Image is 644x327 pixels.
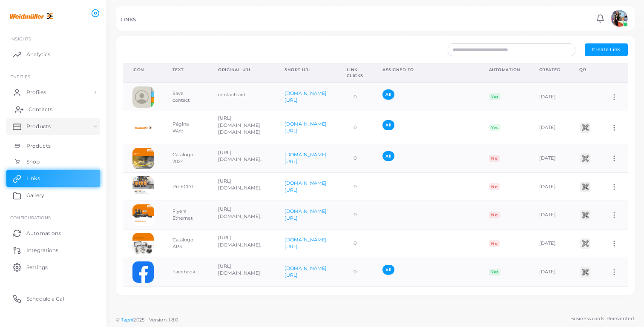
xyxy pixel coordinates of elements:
[6,118,100,135] a: Products
[132,233,154,254] img: U8hPFkvUc3PX7PKbiLMHa5qb6-1748978008432.png
[382,265,394,275] span: All
[132,148,154,169] img: r5DgC3rzKUbG1V9GUp5sRpJmOcjV8YUr-1748978278533.png
[132,176,154,198] img: FNp1sabIepbgAwuDTeLYdbRPs-1749155072225.png
[579,209,592,221] img: qr2.png
[489,67,520,73] div: Automation
[530,201,570,229] td: [DATE]
[218,115,266,136] p: [URL][DOMAIN_NAME][DOMAIN_NAME]
[6,187,100,204] a: Gallery
[382,67,470,73] div: Assigned To
[489,240,500,247] span: No
[579,152,592,165] img: qr2.png
[579,121,592,134] img: qr2.png
[608,10,630,27] a: avatar
[6,258,100,275] a: Settings
[570,315,635,322] span: Business cards. Reinvented.
[26,158,40,166] span: Shop
[489,212,500,218] span: No
[8,8,55,24] img: logo
[337,111,374,144] td: 0
[530,111,570,144] td: [DATE]
[489,93,500,100] span: Yes
[10,215,51,220] span: Configurations
[530,144,570,172] td: [DATE]
[337,172,374,201] td: 0
[285,208,327,221] a: [DOMAIN_NAME][URL]
[6,84,100,101] a: Profiles
[601,63,627,83] th: Action
[539,67,561,73] div: Created
[163,111,209,144] td: Página Web
[132,261,154,283] img: facebook.png
[6,138,100,154] a: Products
[26,192,44,199] span: Gallery
[29,106,52,113] span: Contacts
[132,67,154,73] div: Icon
[218,91,266,98] p: contactcard
[6,170,100,187] a: Links
[337,83,374,111] td: 0
[132,204,154,226] img: CiS7NIeDDOJDZL4sNWnDAbewz-1749154673246.png
[26,142,51,150] span: Products
[163,144,209,172] td: Catálogo 2024
[285,121,327,134] a: [DOMAIN_NAME][URL]
[347,67,364,78] div: Link Clicks
[382,89,394,99] span: All
[26,51,50,58] span: Analytics
[121,317,134,323] a: Tapni
[218,263,266,277] p: [URL][DOMAIN_NAME]
[163,201,209,229] td: Flyers Ethernet
[592,46,620,52] span: Create Link
[163,83,209,111] td: Save contact
[218,149,266,163] p: [URL][DOMAIN_NAME]..
[382,120,394,130] span: All
[163,229,209,258] td: Catálogo APS
[530,172,570,201] td: [DATE]
[6,224,100,241] a: Automations
[337,258,374,287] td: 0
[172,67,200,73] div: Text
[218,234,266,248] p: [URL][DOMAIN_NAME]..
[116,316,178,324] span: ©
[579,237,592,250] img: qr2.png
[530,229,570,258] td: [DATE]
[382,151,394,161] span: All
[6,241,100,258] a: Integrations
[163,172,209,201] td: ProECO II
[285,237,327,250] a: [DOMAIN_NAME][URL]
[530,258,570,287] td: [DATE]
[579,67,592,73] div: QR
[26,123,51,130] span: Products
[337,286,374,315] td: 0
[10,74,30,79] span: ENTITIES
[26,295,66,303] span: Schedule a Call
[149,317,178,323] span: Version: 1.8.0
[132,117,154,138] img: asyAZ49unJ0ptAgqU1QVpLSGcORJOrjt-1717100611858.png
[218,178,266,192] p: [URL][DOMAIN_NAME]..
[163,258,209,287] td: Facebook
[26,229,61,237] span: Automations
[26,175,40,182] span: Links
[337,144,374,172] td: 0
[133,316,144,324] span: 2025
[26,264,48,271] span: Settings
[489,155,500,162] span: No
[337,229,374,258] td: 0
[132,86,154,108] img: contactcard.png
[611,10,628,27] img: avatar
[489,124,500,131] span: Yes
[489,183,500,190] span: No
[121,17,136,23] h5: LINKS
[163,286,209,315] td: Instagram
[285,152,327,164] a: [DOMAIN_NAME][URL]
[218,67,266,73] div: Original URL
[585,43,628,56] button: Create Link
[530,286,570,315] td: [DATE]
[285,90,327,103] a: [DOMAIN_NAME][URL]
[6,46,100,63] a: Analytics
[6,154,100,170] a: Shop
[285,67,328,73] div: Short URL
[6,101,100,118] a: Contacts
[337,201,374,229] td: 0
